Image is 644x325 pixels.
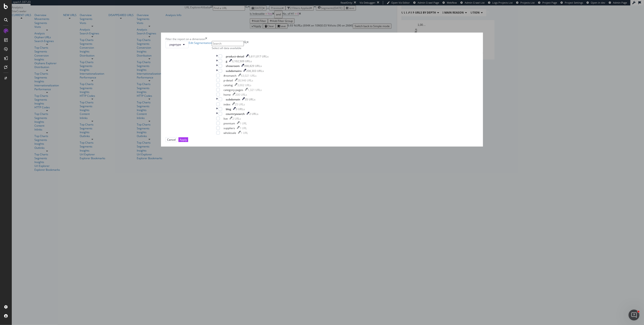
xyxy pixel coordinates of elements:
[226,107,231,111] div: blog
[178,137,188,142] button: Apply
[180,138,187,142] div: Apply
[166,137,177,142] button: Cancel
[205,37,207,41] div: times
[169,43,181,46] span: pagetype
[245,97,255,101] div: 35 URLs
[223,126,235,130] div: suppliers
[629,310,639,320] iframe: Intercom live chat
[226,55,244,58] div: product-detail
[232,117,241,121] div: 2 URLs
[212,46,273,50] div: Select all data available
[226,59,227,63] div: g
[241,131,248,135] div: 1 URL
[246,69,264,73] div: 208,303 URLs
[238,78,253,82] div: 28,946 URLs
[249,112,258,116] div: 2 URLs
[223,121,235,125] div: premium
[226,97,240,101] div: subdomain
[248,88,262,92] div: 1,321 URLs
[241,74,257,78] div: 63,021 URLs
[236,107,245,111] div: 3 URLs
[223,78,233,82] div: p-detail
[223,83,233,87] div: catalog
[223,131,236,135] div: wholesale
[223,74,236,78] div: #nomatch
[235,93,247,97] div: 200 URLs
[235,102,245,106] div: 25 URLs
[166,41,189,48] button: pagetype
[223,88,243,92] div: category-pages
[244,64,262,68] div: 998,829 URLs
[232,59,252,63] div: 3,102,509 URLs
[249,55,269,58] div: 5,611,017 URLs
[223,102,230,106] div: index
[189,41,212,48] a: Edit Segmentation
[226,112,245,116] div: countrysearch
[223,93,231,97] div: home
[167,138,176,142] div: Cancel
[240,126,247,130] div: 1 URL
[226,69,242,73] div: subdomains
[166,37,205,41] div: Filter the report on a dimension
[212,41,244,46] input: Search
[226,64,240,68] div: showroom
[237,83,251,87] div: 3,002 URLs
[223,117,228,121] div: live
[240,121,247,125] div: 1 URL
[161,33,483,147] div: modal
